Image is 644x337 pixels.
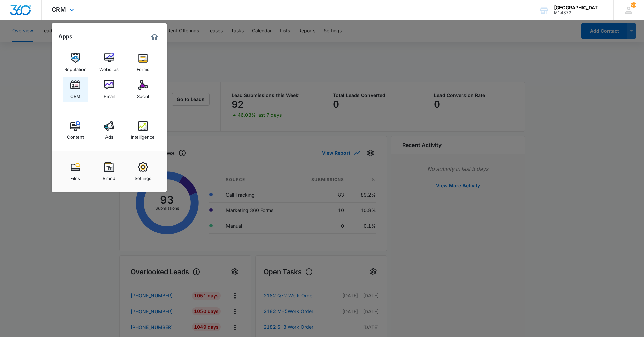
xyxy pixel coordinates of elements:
div: Forms [137,63,149,72]
div: account name [554,5,603,10]
div: Brand [103,172,115,181]
a: Intelligence [130,118,156,143]
div: account id [554,10,603,15]
h2: Apps [58,33,72,40]
a: Reputation [63,50,88,75]
a: Marketing 360® Dashboard [149,31,160,42]
div: Settings [135,172,151,181]
a: Email [96,77,122,102]
span: 23 [631,2,636,8]
div: Social [137,90,149,99]
div: Reputation [64,63,87,72]
span: CRM [52,6,66,13]
a: Files [63,159,88,184]
a: Content [63,118,88,143]
a: Brand [96,159,122,184]
a: Websites [96,50,122,75]
div: Websites [99,63,119,72]
div: notifications count [631,2,636,8]
div: Intelligence [131,131,155,140]
div: Email [104,90,115,99]
div: CRM [70,90,80,99]
a: Forms [130,50,156,75]
div: Content [67,131,84,140]
a: Social [130,77,156,102]
a: Settings [130,159,156,184]
div: Ads [105,131,113,140]
div: Files [70,172,80,181]
a: CRM [63,77,88,102]
a: Ads [96,118,122,143]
